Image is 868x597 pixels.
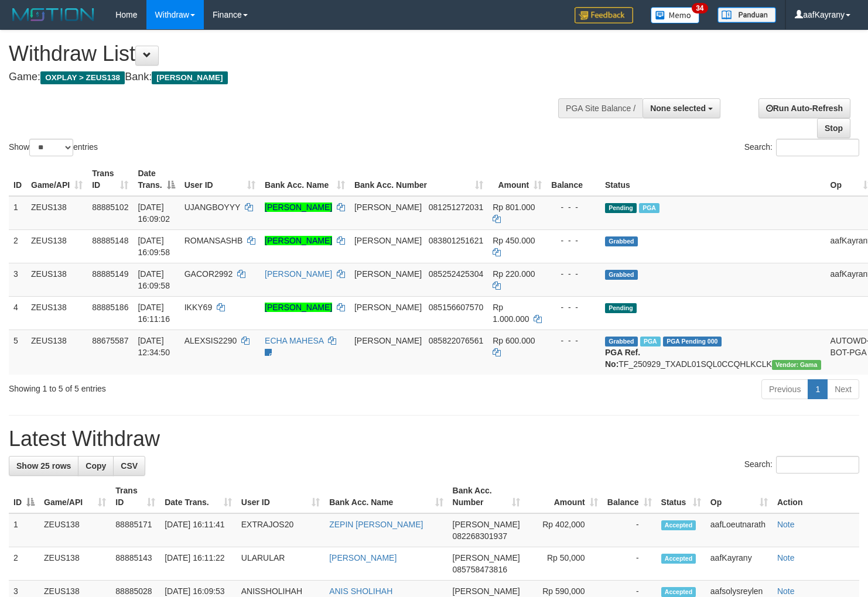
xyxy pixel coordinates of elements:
th: Action [773,480,859,513]
span: Pending [605,303,637,313]
h1: Withdraw List [9,42,567,66]
span: Copy 085156607570 to clipboard [429,303,483,312]
button: None selected [643,98,720,118]
th: Status: activate to sort column ascending [657,480,706,513]
td: - [603,547,657,581]
a: 1 [808,379,828,399]
b: PGA Ref. No: [605,348,640,369]
span: CSV [121,461,138,471]
span: Rp 450.000 [493,236,535,245]
span: [PERSON_NAME] [152,71,227,84]
span: 88675587 [92,336,128,345]
span: Accepted [661,520,696,530]
span: [PERSON_NAME] [354,336,422,345]
label: Show entries [9,139,98,156]
th: Amount: activate to sort column ascending [525,480,603,513]
th: Amount: activate to sort column ascending [488,163,546,196]
span: 88885102 [92,203,128,212]
td: 5 [9,330,26,375]
span: Grabbed [605,270,638,280]
td: aafKayrany [706,547,773,581]
td: - [603,513,657,547]
span: Rp 600.000 [493,336,535,345]
a: [PERSON_NAME] [265,269,332,279]
td: 4 [9,296,26,330]
span: Marked by aafsolysreylen [639,203,659,213]
td: [DATE] 16:11:22 [160,547,237,581]
a: ZEPIN [PERSON_NAME] [329,520,423,529]
td: 2 [9,547,39,581]
span: [PERSON_NAME] [453,520,520,529]
input: Search: [776,139,859,156]
th: Game/API: activate to sort column ascending [26,163,87,196]
th: ID [9,163,26,196]
span: Copy [86,461,106,471]
td: ZEUS138 [26,330,87,375]
span: Marked by aafpengsreynich [640,337,661,346]
td: ZEUS138 [26,263,87,296]
a: [PERSON_NAME] [265,236,332,245]
a: ANIS SHOLIHAH [329,586,392,596]
span: Vendor URL: https://trx31.1velocity.biz [772,360,821,370]
input: Search: [776,456,859,474]
span: [PERSON_NAME] [453,553,520,562]
a: [PERSON_NAME] [265,303,332,312]
a: Run Auto-Refresh [758,98,850,118]
span: Copy 085758473816 to clipboard [453,565,507,574]
div: Showing 1 to 5 of 5 entries [9,378,353,394]
img: Button%20Memo.svg [651,7,700,23]
th: Bank Acc. Name: activate to sort column ascending [260,163,350,196]
th: User ID: activate to sort column ascending [180,163,260,196]
img: MOTION_logo.png [9,6,98,23]
th: Status [600,163,826,196]
td: TF_250929_TXADL01SQL0CCQHLKCLK [600,330,826,375]
span: Accepted [661,587,696,597]
th: Game/API: activate to sort column ascending [39,480,111,513]
h4: Game: Bank: [9,71,567,83]
a: [PERSON_NAME] [329,553,397,562]
td: aafLoeutnarath [706,513,773,547]
span: [DATE] 12:34:50 [138,336,170,357]
td: ZEUS138 [39,547,111,581]
td: 88885143 [111,547,160,581]
span: [PERSON_NAME] [453,586,520,596]
a: Stop [817,118,850,138]
td: 88885171 [111,513,160,547]
a: Note [777,520,795,529]
td: ULARULAR [237,547,324,581]
td: ZEUS138 [26,229,87,263]
img: panduan.png [717,7,776,23]
img: Feedback.jpg [575,7,633,23]
span: Copy 083801251621 to clipboard [429,236,483,245]
span: Rp 1.000.000 [493,303,529,324]
span: Pending [605,203,637,213]
a: Next [827,379,859,399]
span: [DATE] 16:11:16 [138,303,170,324]
label: Search: [744,456,859,474]
td: ZEUS138 [26,296,87,330]
td: ZEUS138 [26,196,87,230]
span: 88885186 [92,303,128,312]
a: CSV [113,456,145,476]
th: Date Trans.: activate to sort column ascending [160,480,237,513]
div: - - - [551,301,596,313]
span: 88885148 [92,236,128,245]
span: [DATE] 16:09:58 [138,236,170,257]
span: Grabbed [605,236,638,246]
th: Bank Acc. Number: activate to sort column ascending [448,480,525,513]
span: [DATE] 16:09:58 [138,269,170,290]
th: Bank Acc. Name: activate to sort column ascending [324,480,447,513]
div: - - - [551,335,596,346]
span: 34 [692,3,708,13]
span: Accepted [661,554,696,564]
span: 88885149 [92,269,128,279]
th: Op: activate to sort column ascending [706,480,773,513]
th: Trans ID: activate to sort column ascending [87,163,133,196]
span: IKKY69 [184,303,212,312]
td: Rp 50,000 [525,547,603,581]
span: Copy 082268301937 to clipboard [453,531,507,541]
span: [DATE] 16:09:02 [138,203,170,224]
span: Copy 085252425304 to clipboard [429,269,483,279]
td: 1 [9,196,26,230]
th: Bank Acc. Number: activate to sort column ascending [350,163,488,196]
